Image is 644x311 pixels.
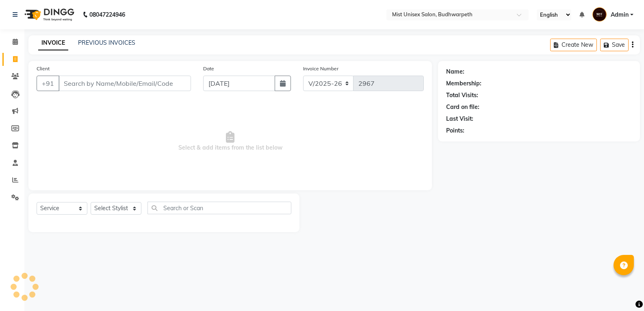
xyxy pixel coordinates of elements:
[59,76,191,91] input: Search by Name/Mobile/Email/Code
[610,278,636,303] iframe: chat widget
[550,39,597,51] button: Create New
[446,115,473,123] div: Last Visit:
[446,79,481,88] div: Membership:
[600,39,629,51] button: Save
[21,3,76,26] img: logo
[37,65,50,72] label: Client
[78,39,135,46] a: PREVIOUS INVOICES
[611,11,629,19] span: Admin
[38,36,68,50] a: INVOICE
[203,65,214,72] label: Date
[89,3,125,26] b: 08047224946
[592,7,607,22] img: Admin
[446,103,479,111] div: Card on file:
[303,65,338,72] label: Invoice Number
[446,91,478,100] div: Total Visits:
[446,67,464,76] div: Name:
[37,101,424,182] span: Select & add items from the list below
[37,76,59,91] button: +91
[147,202,291,214] input: Search or Scan
[446,126,464,135] div: Points:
